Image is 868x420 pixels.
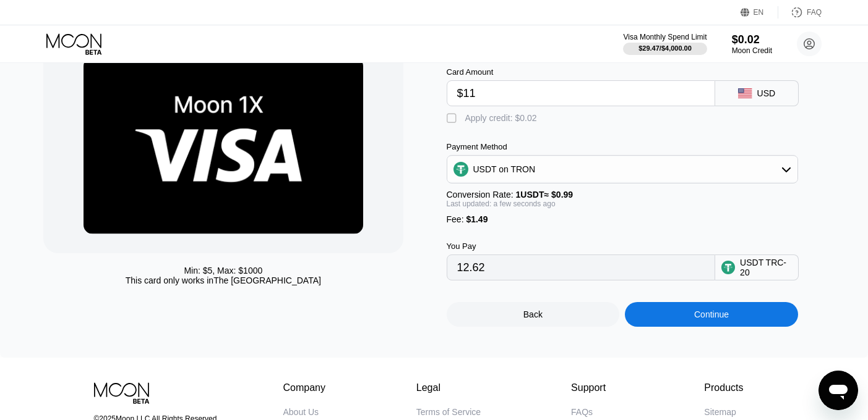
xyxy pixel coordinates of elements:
div: This card only works in The [GEOGRAPHIC_DATA] [126,275,321,285]
div:  [447,112,459,125]
div: Company [283,382,326,393]
div: Moon Credit [732,46,772,55]
div: FAQ [778,6,822,19]
div: Visa Monthly Spend Limit [623,33,707,41]
div: USD [757,88,776,98]
div: Terms of Service [416,407,481,417]
div: Sitemap [704,407,736,417]
div: You Pay [447,241,715,251]
div: $0.02Moon Credit [732,33,772,55]
div: EN [741,6,778,19]
div: About Us [283,407,319,417]
div: Card Amount [447,67,715,77]
span: $1.49 [466,214,488,224]
div: FAQs [571,407,593,417]
div: Fee : [447,214,798,224]
div: $0.02 [732,33,772,46]
span: 1 USDT ≈ $0.99 [516,190,574,199]
div: Min: $ 5 , Max: $ 1000 [184,266,262,275]
div: Payment Method [447,142,798,151]
div: Continue [694,309,729,319]
div: Products [704,382,743,393]
div: USDT on TRON [473,164,536,174]
div: Legal [416,382,481,393]
div: EN [754,8,764,17]
div: Visa Monthly Spend Limit$29.47/$4,000.00 [623,33,707,55]
div: Apply credit: $0.02 [465,113,537,123]
div: Back [447,302,620,327]
div: FAQ [807,8,822,17]
div: Conversion Rate: [447,190,798,199]
div: $29.47 / $4,000.00 [638,44,692,52]
iframe: Button to launch messaging window [819,371,858,410]
div: Continue [625,302,798,327]
div: Back [523,309,543,319]
div: Last updated: a few seconds ago [447,199,798,208]
input: $0.00 [457,81,705,106]
div: Support [571,382,614,393]
div: USDT on TRON [447,157,797,182]
div: USDT TRC-20 [740,258,792,277]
